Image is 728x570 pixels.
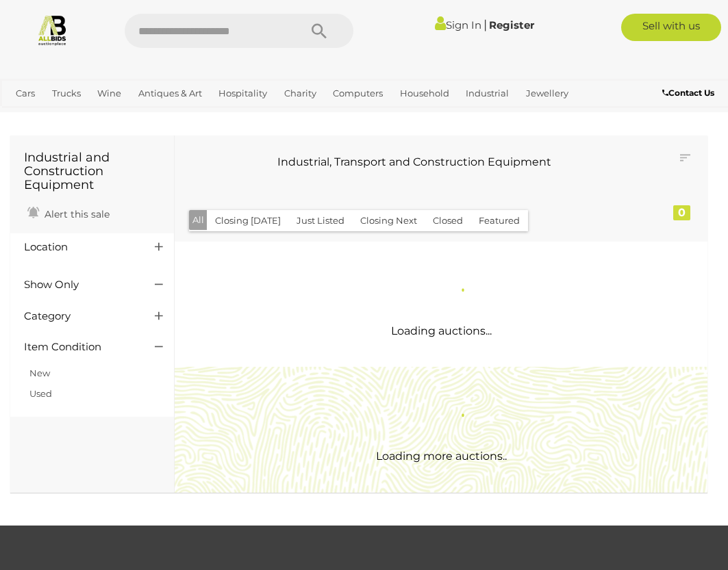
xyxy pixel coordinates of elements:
a: Cars [10,82,40,105]
a: Trucks [47,82,86,105]
a: Wine [92,82,127,105]
button: Closed [425,210,471,231]
button: Search [285,14,353,48]
h4: Item Condition [24,341,134,353]
a: Hospitality [213,82,273,105]
a: Sports [53,105,92,127]
button: All [189,210,208,230]
a: Jewellery [520,82,574,105]
a: Alert this sale [24,203,113,223]
a: Household [394,82,455,105]
a: Used [29,388,52,399]
h4: Category [24,311,134,322]
a: Contact Us [662,86,718,101]
div: 0 [673,205,690,220]
h1: Industrial and Construction Equipment [24,151,160,192]
a: New [29,367,50,378]
b: Contact Us [662,88,714,98]
a: Charity [279,82,322,105]
a: Sign In [435,18,481,31]
button: Closing Next [352,210,425,231]
img: Allbids.com.au [36,14,68,46]
h4: Location [24,242,134,253]
a: Antiques & Art [133,82,208,105]
h3: Industrial, Transport and Construction Equipment [199,156,631,168]
button: Featured [470,210,528,231]
button: Just Listed [288,210,353,231]
a: [GEOGRAPHIC_DATA] [98,105,206,127]
h4: Show Only [24,279,134,291]
a: Computers [327,82,388,105]
span: Loading more auctions.. [376,450,507,463]
button: Closing [DATE] [207,210,289,231]
a: Industrial [460,82,514,105]
span: | [484,17,487,32]
a: Office [10,105,47,127]
a: Sell with us [621,14,721,41]
span: Loading auctions... [391,324,492,337]
span: Alert this sale [41,208,110,220]
a: Register [489,18,534,31]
